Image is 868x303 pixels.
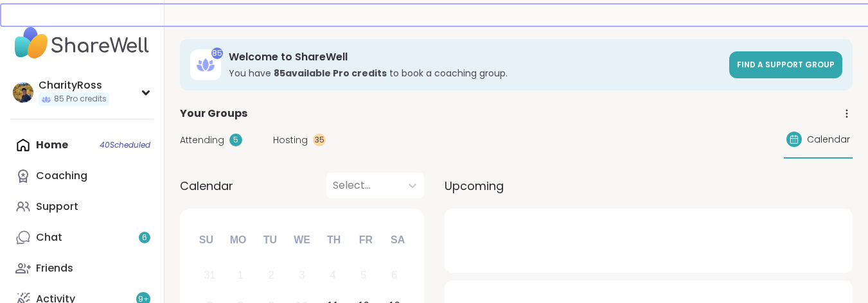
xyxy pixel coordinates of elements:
img: ShareWell Nav Logo [10,21,154,65]
span: Attending [180,134,224,147]
span: Upcoming [445,177,504,195]
div: Not available Friday, September 5th, 2025 [350,262,377,290]
a: Chat6 [10,222,154,253]
a: Find a support group [729,51,842,78]
img: CharityRoss [13,82,33,103]
div: Th [320,226,348,254]
span: Your Groups [180,106,247,121]
div: We [288,226,316,254]
div: Mo [224,226,252,254]
span: Hosting [273,134,308,147]
div: CharityRoss [39,78,109,92]
div: 4 [330,266,335,284]
div: 5 [229,134,242,146]
div: 5 [360,266,366,284]
span: Calendar [180,177,233,195]
div: 2 [269,266,274,284]
div: 1 [238,266,244,284]
div: Not available Monday, September 1st, 2025 [227,262,254,290]
div: Chat [36,230,62,245]
span: Find a support group [737,59,835,70]
div: Su [192,226,220,254]
a: Coaching [10,160,154,191]
div: Tu [256,226,284,254]
div: 3 [299,266,305,284]
div: Not available Wednesday, September 3rd, 2025 [288,262,316,290]
h3: You have to book a coaching group. [229,67,722,80]
span: 85 Pro credits [54,94,107,105]
div: Friends [36,261,73,275]
div: Sa [384,226,412,254]
div: 35 [313,134,326,146]
div: Not available Thursday, September 4th, 2025 [319,262,347,290]
h3: Welcome to ShareWell [229,50,722,64]
div: Not available Sunday, August 31st, 2025 [196,262,224,290]
span: Calendar [807,133,850,146]
div: Fr [351,226,380,254]
div: Support [36,200,78,214]
div: 85 [211,48,223,59]
div: 6 [391,266,397,284]
div: 31 [204,266,215,284]
div: Not available Tuesday, September 2nd, 2025 [258,262,285,290]
a: Friends [10,253,154,284]
span: 6 [142,232,147,243]
div: Coaching [36,169,87,183]
div: Not available Saturday, September 6th, 2025 [380,262,408,290]
a: Support [10,191,154,222]
b: 85 available Pro credit s [274,67,387,80]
